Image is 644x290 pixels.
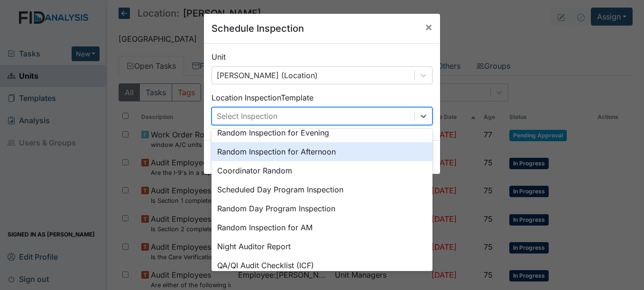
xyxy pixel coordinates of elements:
[212,142,432,161] div: Random Inspection for Afternoon
[212,161,432,180] div: Coordinator Random
[217,110,277,122] div: Select Inspection
[417,14,440,40] button: Close
[425,20,432,34] span: ×
[212,180,432,199] div: Scheduled Day Program Inspection
[212,51,226,63] label: Unit
[212,199,432,218] div: Random Day Program Inspection
[212,218,432,237] div: Random Inspection for AM
[212,123,432,142] div: Random Inspection for Evening
[212,21,304,36] h5: Schedule Inspection
[212,256,432,275] div: QA/QI Audit Checklist (ICF)
[212,237,432,256] div: Night Auditor Report
[212,92,313,103] label: Location Inspection Template
[217,70,318,81] div: [PERSON_NAME] (Location)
